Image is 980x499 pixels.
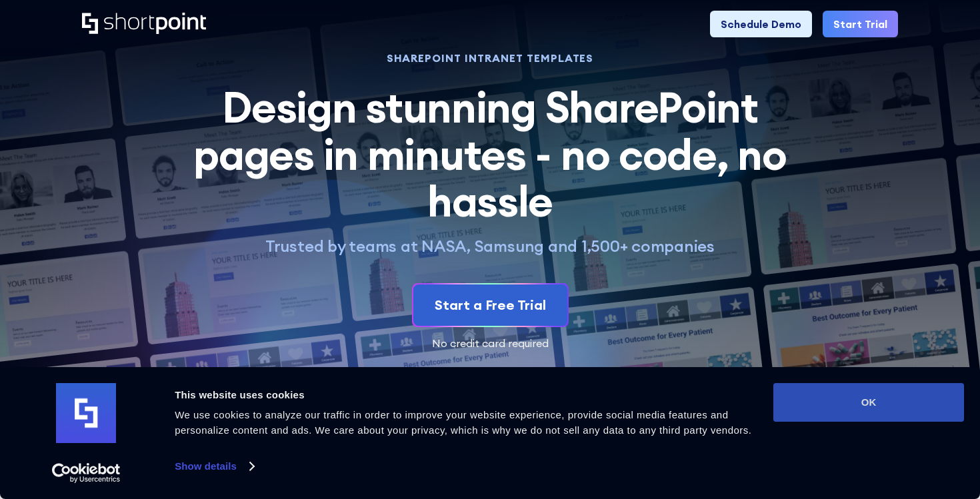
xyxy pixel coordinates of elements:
a: Start Trial [823,11,898,37]
span: We use cookies to analyze our traffic in order to improve your website experience, provide social... [175,409,751,436]
button: OK [773,383,964,422]
h2: Design stunning SharePoint pages in minutes - no code, no hassle [178,84,802,225]
a: Home [82,13,206,35]
a: Schedule Demo [710,11,812,37]
img: logo [56,383,116,443]
a: Start a Free Trial [413,284,567,326]
div: No credit card required [82,338,898,348]
div: Start a Free Trial [435,295,546,315]
a: Usercentrics Cookiebot - opens in a new window [28,463,145,483]
p: Trusted by teams at NASA, Samsung and 1,500+ companies [178,236,802,256]
h1: SHAREPOINT INTRANET TEMPLATES [178,53,802,63]
a: Show details [175,456,253,476]
div: This website uses cookies [175,387,758,403]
